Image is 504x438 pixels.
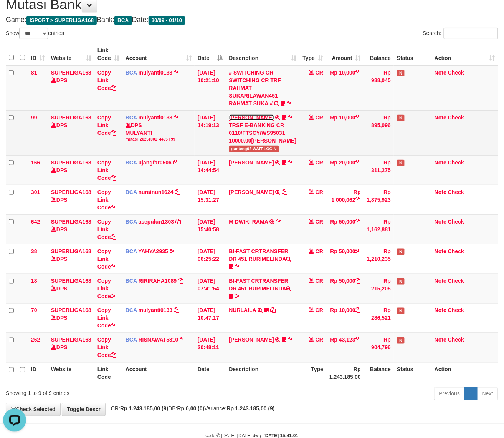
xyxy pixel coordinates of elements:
[448,114,464,121] a: Check
[31,219,40,225] span: 642
[326,65,364,111] td: Rp 10,000
[139,278,177,284] a: RIRIRAHA1089
[31,159,40,166] span: 166
[48,362,94,384] th: Website
[226,274,300,303] td: BI-FAST CRTRANSFER DR 451 RURIMELINDA
[355,307,361,314] a: Copy Rp 10,000 to clipboard
[126,337,137,343] span: BCA
[235,264,240,270] a: Copy BI-FAST CRTRANSFER DR 451 RURIMELINDA to clipboard
[326,362,364,384] th: Rp 1.243.185,00
[195,333,226,362] td: [DATE] 20:48:11
[326,155,364,185] td: Rp 20,000
[316,278,323,284] span: CR
[28,43,48,65] th: ID: activate to sort column ascending
[51,337,91,343] a: SUPERLIGA168
[229,159,274,166] a: [PERSON_NAME]
[288,159,294,166] a: Copy NOVEN ELING PRAYOG to clipboard
[31,248,37,254] span: 38
[282,189,288,195] a: Copy SRI AGENG YUDIANTO to clipboard
[229,146,279,152] span: ganteng02 WAIT LOGIN
[448,70,464,76] a: Check
[51,278,91,284] a: SUPERLIGA168
[48,65,94,111] td: DPS
[6,403,61,416] a: Check Selected
[195,244,226,274] td: [DATE] 06:25:22
[139,114,173,121] a: mulyanti0133
[126,159,137,166] span: BCA
[48,214,94,244] td: DPS
[229,114,274,121] a: [PERSON_NAME]
[316,159,323,166] span: CR
[355,114,361,121] a: Copy Rp 10,000 to clipboard
[107,406,275,412] span: CR: DB: Variance:
[229,121,297,144] div: TRSF E-BANKING CR 0110/FTSCY/WS95031 10000.00[PERSON_NAME]
[364,110,394,155] td: Rp 895,096
[195,303,226,333] td: [DATE] 10:47:17
[139,219,174,225] a: asepulun1303
[288,337,294,343] a: Copy YOSI EFENDI to clipboard
[316,70,323,76] span: CR
[435,219,446,225] a: Note
[316,114,323,121] span: CR
[229,219,268,225] a: M DWIKI RAMA
[126,137,192,142] div: mutasi_20251001_4495 | 99
[6,28,64,39] label: Show entries
[397,337,405,344] span: Has Note
[173,159,178,166] a: Copy ujangfar0506 to clipboard
[51,189,91,195] a: SUPERLIGA168
[62,403,106,416] a: Toggle Descr
[97,70,116,91] a: Copy Link Code
[477,387,498,400] a: Next
[448,219,464,225] a: Check
[97,248,116,270] a: Copy Link Code
[48,155,94,185] td: DPS
[126,70,137,76] span: BCA
[397,308,405,314] span: Has Note
[122,43,195,65] th: Account: activate to sort column ascending
[48,333,94,362] td: DPS
[51,159,91,166] a: SUPERLIGA168
[126,189,137,195] span: BCA
[431,43,498,65] th: Action: activate to sort column ascending
[126,114,137,121] span: BCA
[316,248,323,254] span: CR
[355,219,361,225] a: Copy Rp 50,000 to clipboard
[435,114,446,121] a: Note
[174,70,179,76] a: Copy mulyanti0133 to clipboard
[139,189,174,195] a: nurainun1624
[316,337,323,343] span: CR
[31,189,40,195] span: 301
[299,362,326,384] th: Type
[51,219,91,225] a: SUPERLIGA168
[397,70,405,76] span: Has Note
[139,307,173,314] a: mulyanti0133
[431,362,498,384] th: Action
[180,337,185,343] a: Copy RISNAWAT5310 to clipboard
[31,337,40,343] span: 262
[229,307,256,314] a: NURLAILA
[423,28,498,39] label: Search:
[97,307,116,329] a: Copy Link Code
[48,43,94,65] th: Website: activate to sort column ascending
[97,337,116,358] a: Copy Link Code
[364,333,394,362] td: Rp 904,796
[31,70,37,76] span: 81
[226,244,300,274] td: BI-FAST CRTRANSFER DR 451 RURIMELINDA
[448,278,464,284] a: Check
[444,28,498,39] input: Search:
[227,406,275,412] strong: Rp 1.243.185,00 (9)
[364,65,394,111] td: Rp 988,045
[229,189,274,195] a: [PERSON_NAME]
[288,114,294,121] a: Copy MUHAMMAD REZA to clipboard
[51,70,91,76] a: SUPERLIGA168
[448,159,464,166] a: Check
[195,155,226,185] td: [DATE] 14:44:54
[94,362,122,384] th: Link Code
[97,159,116,181] a: Copy Link Code
[126,307,137,314] span: BCA
[364,274,394,303] td: Rp 215,205
[51,307,91,314] a: SUPERLIGA168
[122,362,195,384] th: Account
[175,219,181,225] a: Copy asepulun1303 to clipboard
[174,114,179,121] a: Copy mulyanti0133 to clipboard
